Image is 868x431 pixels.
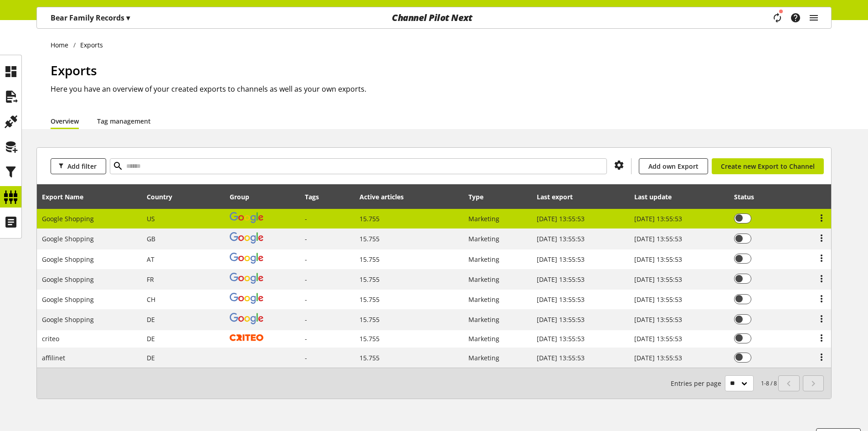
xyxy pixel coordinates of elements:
span: - [305,275,307,284]
span: [DATE] 13:55:53 [537,255,585,264]
span: 15.755 [360,234,380,243]
div: Status [734,192,763,202]
span: Create new Export to Channel [721,161,815,171]
span: France [147,275,154,284]
span: Germany [147,334,155,343]
nav: main navigation [36,7,832,29]
span: Switzerland [147,295,155,304]
span: Marketing [468,275,499,284]
div: Last export [537,192,582,202]
span: Entries per page [671,379,725,388]
span: - [305,255,307,264]
a: Home [51,40,73,50]
span: Google Shopping [42,275,94,284]
img: google [230,232,263,243]
img: criteo [230,334,263,341]
span: Exports [51,62,97,79]
small: 1-8 / 8 [671,375,777,391]
span: 15.755 [360,275,380,284]
span: [DATE] 13:55:53 [634,353,682,362]
span: 15.755 [360,295,380,304]
span: 15.755 [360,353,380,362]
span: 15.755 [360,255,380,264]
span: United States [147,214,155,223]
span: Marketing [468,214,499,223]
span: [DATE] 13:55:53 [634,275,682,284]
div: Export Name [42,192,92,202]
img: google [230,273,263,284]
span: Germany [147,315,155,324]
span: [DATE] 13:55:53 [537,214,585,223]
p: Bear Family Records [51,12,130,23]
span: - [305,234,307,243]
span: [DATE] 13:55:53 [537,334,585,343]
span: Marketing [468,315,499,324]
a: Overview [51,116,79,126]
span: Marketing [468,334,499,343]
span: United Kingdom [147,234,155,243]
a: Tag management [97,116,151,126]
h2: Here you have an overview of your created exports to channels as well as your own exports. [51,83,832,94]
span: Marketing [468,295,499,304]
span: Google Shopping [42,295,94,304]
span: [DATE] 13:55:53 [537,295,585,304]
img: google [230,212,263,223]
span: [DATE] 13:55:53 [537,275,585,284]
span: [DATE] 13:55:53 [537,315,585,324]
span: criteo [42,334,59,343]
span: - [305,334,307,343]
span: - [305,295,307,304]
span: - [305,214,307,223]
div: Active articles [360,192,413,202]
span: affilinet [42,353,65,362]
span: Marketing [468,234,499,243]
div: Type [468,192,493,202]
img: google [230,253,263,264]
button: Add filter [51,158,106,174]
span: Google Shopping [42,255,94,264]
img: google [230,293,263,304]
span: 15.755 [360,315,380,324]
span: Add own Export [648,161,699,171]
span: 15.755 [360,214,380,223]
span: Austria [147,255,154,264]
div: Country [147,192,181,202]
span: ▾ [126,13,130,23]
span: [DATE] 13:55:53 [634,234,682,243]
span: Google Shopping [42,315,94,324]
span: Google Shopping [42,234,94,243]
span: Germany [147,353,155,362]
span: [DATE] 13:55:53 [537,353,585,362]
div: Last update [634,192,681,202]
span: [DATE] 13:55:53 [634,255,682,264]
img: google [230,313,263,324]
span: 15.755 [360,334,380,343]
a: Add own Export [639,158,708,174]
span: Marketing [468,255,499,264]
span: - [305,315,307,324]
span: [DATE] 13:55:53 [537,234,585,243]
span: Marketing [468,353,499,362]
img: affilinet [230,351,263,362]
a: Create new Export to Channel [712,158,824,174]
span: - [305,353,307,362]
span: [DATE] 13:55:53 [634,334,682,343]
div: Group [230,192,258,202]
span: Google Shopping [42,214,94,223]
span: [DATE] 13:55:53 [634,295,682,304]
span: [DATE] 13:55:53 [634,214,682,223]
div: Tags [305,192,319,202]
span: Add filter [67,161,97,171]
span: [DATE] 13:55:53 [634,315,682,324]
